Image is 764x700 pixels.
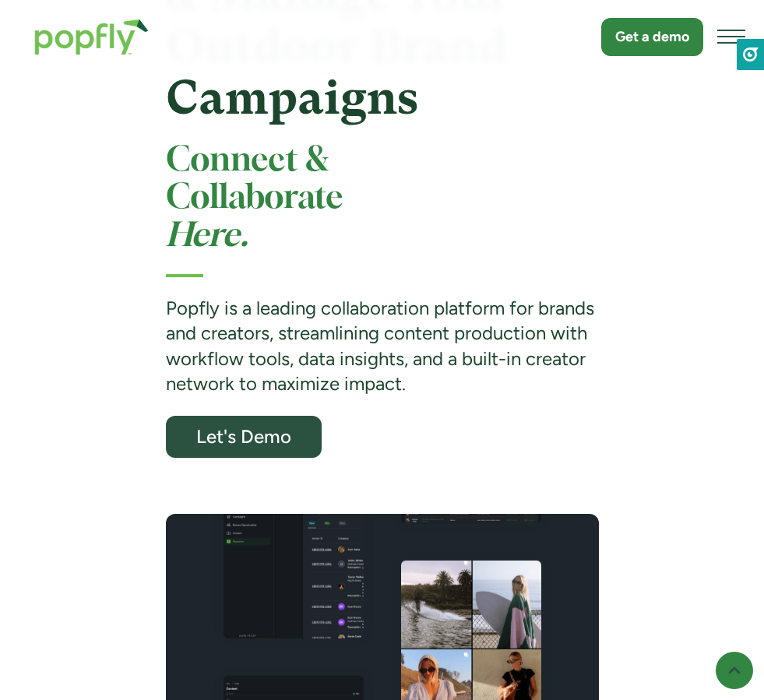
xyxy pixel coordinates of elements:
[615,27,689,47] div: Get a demo
[19,3,164,71] a: home
[601,18,703,56] a: Get a demo
[166,142,599,255] h2: Connect & Collaborate
[717,18,745,55] div: menu
[166,297,594,395] strong: Popfly is a leading collaboration platform for brands and creators, streamlining content producti...
[180,427,308,446] div: Let's Demo
[166,416,322,458] a: Let's Demo
[166,220,248,252] em: Here.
